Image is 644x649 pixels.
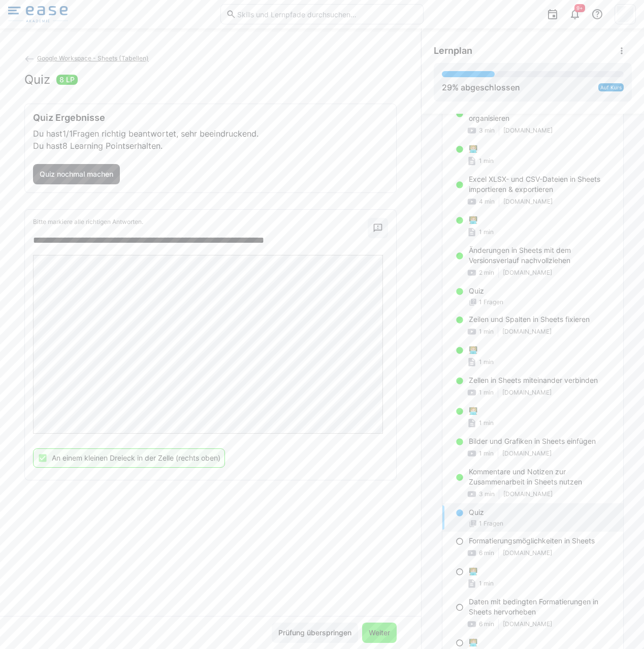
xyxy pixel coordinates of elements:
[469,215,477,225] p: 🧑🏼‍💻
[502,328,552,336] span: [DOMAIN_NAME]
[469,375,598,385] p: Zellen in Sheets miteinander verbinden
[434,45,472,56] span: Lernplan
[479,620,494,628] span: 6 min
[469,314,590,324] p: Zeilen und Spalten in Sheets fixieren
[469,286,484,296] p: Quiz
[502,388,552,397] span: [DOMAIN_NAME]
[479,388,494,397] span: 1 min
[479,198,495,206] span: 4 min
[33,218,368,226] p: Bitte markiere alle richtigen Antworten.
[469,566,477,576] p: 🧑🏼‍💻
[503,198,553,206] span: [DOMAIN_NAME]
[503,269,552,277] span: [DOMAIN_NAME]
[62,128,73,139] span: 1/1
[37,54,149,62] span: Google Workspace - Sheets (Tabellen)
[503,490,553,498] span: [DOMAIN_NAME]
[469,597,615,617] p: Daten mit bedingten Formatierungen in Sheets hervorheben
[442,82,452,92] span: 29
[469,144,477,154] p: 🧑🏼‍💻
[479,157,494,165] span: 1 min
[38,169,115,179] span: Quiz nochmal machen
[479,126,495,135] span: 3 min
[502,449,552,458] span: [DOMAIN_NAME]
[367,628,392,638] span: Weiter
[24,72,50,87] h2: Quiz
[33,164,120,184] button: Quiz nochmal machen
[479,449,494,458] span: 1 min
[479,579,494,588] span: 1 min
[33,127,388,140] p: Du hast Fragen richtig beantwortet, sehr beeindruckend.
[479,228,494,236] span: 1 min
[469,436,596,446] p: Bilder und Grafiken in Sheets einfügen
[33,140,388,152] p: Du hast erhalten.
[33,112,388,123] h3: Quiz Ergebnisse
[442,81,520,93] div: % abgeschlossen
[469,467,615,487] p: Kommentare und Notizen zur Zusammenarbeit in Sheets nutzen
[277,628,353,638] span: Prüfung überspringen
[503,620,552,628] span: [DOMAIN_NAME]
[479,298,503,306] span: 1 Fragen
[272,623,358,643] button: Prüfung überspringen
[52,453,220,463] p: An einem kleinen Dreieck in der Zelle (rechts oben)
[469,406,477,416] p: 🧑🏼‍💻
[600,84,622,90] span: Auf Kurs
[479,358,494,366] span: 1 min
[576,5,583,11] span: 9+
[503,549,552,557] span: [DOMAIN_NAME]
[469,345,477,355] p: 🧑🏼‍💻
[479,419,494,427] span: 1 min
[479,520,503,528] span: 1 Fragen
[479,328,494,336] span: 1 min
[469,637,477,647] p: 🧑🏼‍💻
[469,507,484,517] p: Quiz
[469,174,615,194] p: Excel XLSX- und CSV-Dateien in Sheets importieren & exportieren
[24,54,149,62] a: Google Workspace - Sheets (Tabellen)
[469,245,615,266] p: Änderungen in Sheets mit dem Versionsverlauf nachvollziehen
[62,141,130,151] span: 8 Learning Points
[503,126,553,135] span: [DOMAIN_NAME]
[362,623,397,643] button: Weiter
[59,75,75,85] span: 8 LP
[479,549,494,557] span: 6 min
[479,490,495,498] span: 3 min
[236,10,418,19] input: Skills und Lernpfade durchsuchen…
[479,269,494,277] span: 2 min
[469,536,595,546] p: Formatierungsmöglichkeiten in Sheets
